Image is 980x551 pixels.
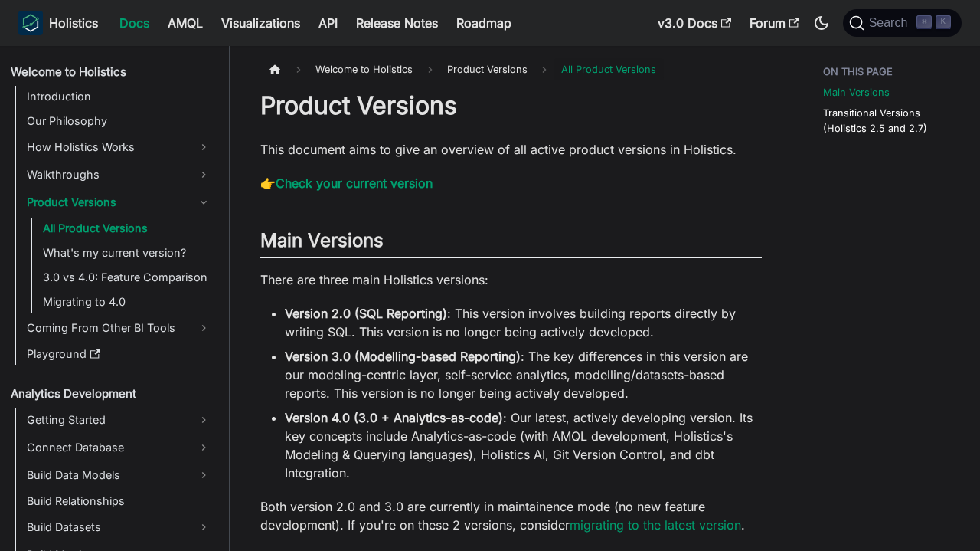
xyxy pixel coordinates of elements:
a: Welcome to Holistics [6,61,216,83]
a: Docs [110,11,158,35]
strong: Version 3.0 (Modelling-based Reporting) [285,349,521,364]
a: Transitional Versions (Holistics 2.5 and 2.7) [823,106,955,135]
a: HolisticsHolistics [18,11,98,35]
a: Connect Database [22,435,216,460]
a: Walkthroughs [22,162,216,187]
a: AMQL [158,11,212,35]
a: Visualizations [212,11,309,35]
span: All Product Versions [554,58,664,80]
p: This document aims to give an overview of all active product versions in Holistics. [260,140,762,159]
a: Getting Started [22,408,216,432]
a: Forum [740,11,808,35]
nav: Breadcrumbs [260,58,762,80]
a: Migrating to 4.0 [38,291,216,313]
button: Switch between dark and light mode (currently dark mode) [809,11,834,35]
a: Introduction [22,86,216,107]
span: Search [864,16,917,30]
b: Holistics [49,14,98,32]
span: Welcome to Holistics [308,58,420,80]
a: How Holistics Works [22,135,216,159]
a: Playground [22,343,216,365]
a: Coming From Other BI Tools [22,316,216,340]
a: All Product Versions [38,218,216,239]
h2: Main Versions [260,229,762,258]
strong: 👉 [260,175,433,191]
a: 3.0 vs 4.0: Feature Comparison [38,267,216,288]
a: Home page [260,58,289,80]
a: Main Versions [823,85,890,100]
kbd: ⌘ [916,15,932,29]
kbd: K [936,15,951,29]
h1: Product Versions [260,90,762,121]
a: Product Versions [22,190,216,215]
a: migrating to the latest version [570,517,741,533]
a: Build Datasets [22,515,216,540]
a: Build Data Models [22,463,216,487]
button: Search (Command+K) [843,9,962,37]
a: Our Philosophy [22,110,216,132]
p: Both version 2.0 and 3.0 are currently in maintainence mode (no new feature development). If you'... [260,497,762,534]
a: Build Relationships [22,490,216,512]
p: There are three main Holistics versions: [260,271,762,289]
a: Release Notes [347,11,447,35]
li: : The key differences in this version are our modeling-centric layer, self-service analytics, mod... [285,347,762,402]
strong: Version 2.0 (SQL Reporting) [285,306,447,321]
img: Holistics [18,11,43,35]
li: : This version involves building reports directly by writing SQL. This version is no longer being... [285,304,762,341]
a: Analytics Development [6,383,216,405]
a: Roadmap [447,11,521,35]
a: v3.0 Docs [648,11,740,35]
li: : Our latest, actively developing version. Its key concepts include Analytics-as-code (with AMQL ... [285,408,762,482]
a: What's my current version? [38,242,216,264]
a: API [309,11,347,35]
strong: Version 4.0 (3.0 + Analytics-as-code) [285,410,503,425]
span: Product Versions [439,58,535,80]
a: Check your current version [276,175,433,191]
